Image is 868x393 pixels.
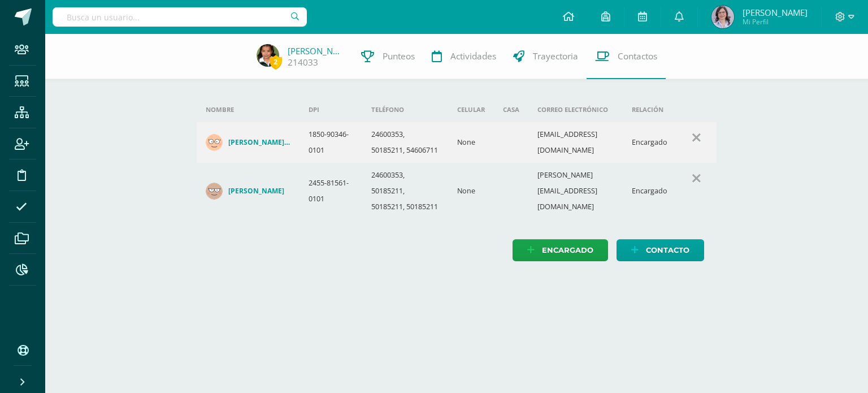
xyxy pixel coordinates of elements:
span: Contacto [646,240,689,261]
span: Punteos [383,50,415,62]
span: [PERSON_NAME] [743,7,808,18]
a: Punteos [353,34,423,79]
td: [EMAIL_ADDRESS][DOMAIN_NAME] [528,122,623,163]
input: Busca un usuario... [53,7,307,27]
a: [PERSON_NAME] [288,45,344,57]
th: Celular [448,97,494,122]
th: DPI [300,97,362,122]
img: 564d11628d1f746ccf2339818ff74c5d.png [206,183,223,200]
span: Contactos [618,50,657,62]
h4: [PERSON_NAME] [PERSON_NAME] [228,138,290,147]
a: [PERSON_NAME] [206,183,290,200]
td: Encargado [623,163,676,219]
th: Relación [623,97,676,122]
td: 1850-90346-0101 [300,122,362,163]
td: [PERSON_NAME][EMAIL_ADDRESS][DOMAIN_NAME] [528,163,623,219]
img: 5fb7cb903dfbc58566339f126a584c9e.png [257,44,279,67]
td: 24600353, 50185211, 50185211, 50185211 [362,163,448,219]
a: [PERSON_NAME] [PERSON_NAME] [206,134,290,151]
h4: [PERSON_NAME] [228,187,284,196]
span: 2 [270,55,282,69]
a: 214033 [288,57,318,68]
th: Teléfono [362,97,448,122]
th: Casa [494,97,528,122]
span: Trayectoria [533,50,578,62]
th: Nombre [197,97,300,122]
span: Mi Perfil [743,17,808,27]
span: Actividades [450,50,496,62]
td: None [448,122,494,163]
a: Encargado [513,239,608,261]
img: dc7452c12b55ce2d534440a8ada84865.png [206,134,223,151]
a: Trayectoria [505,34,587,79]
a: Actividades [423,34,505,79]
td: Encargado [623,122,676,163]
span: Encargado [542,240,593,261]
a: Contactos [587,34,666,79]
th: Correo electrónico [528,97,623,122]
td: 24600353, 50185211, 54606711 [362,122,448,163]
td: None [448,163,494,219]
td: 2455-81561-0101 [300,163,362,219]
img: f37c921fac564a96e10e031383d43c85.png [711,6,734,28]
a: Contacto [617,239,704,261]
